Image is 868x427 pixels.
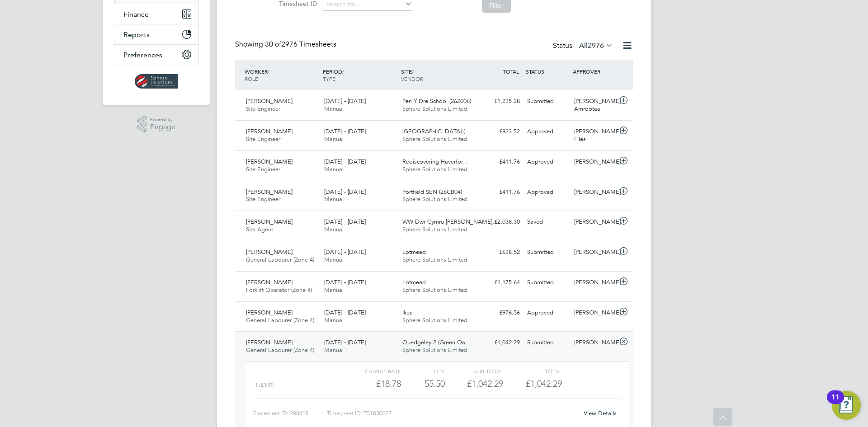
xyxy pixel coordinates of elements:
[524,63,571,80] div: STATUS
[246,248,292,256] span: [PERSON_NAME]
[324,195,344,203] span: Manual
[584,409,617,417] a: View Details
[123,10,149,19] span: Finance
[246,316,314,324] span: General Labourer (Zone 4)
[524,185,571,200] div: Approved
[343,366,401,376] div: Charge rate
[402,346,467,354] span: Sphere Solutions Limited
[246,127,292,135] span: [PERSON_NAME]
[246,225,273,233] span: Site Agent
[571,124,618,147] div: [PERSON_NAME] Files
[402,105,467,113] span: Sphere Solutions Limited
[402,316,467,324] span: Sphere Solutions Limited
[571,305,618,320] div: [PERSON_NAME]
[402,135,467,143] span: Sphere Solutions Limited
[323,75,335,82] span: TYPE
[246,105,280,113] span: Site Engineer
[402,278,426,286] span: Lotmead
[571,94,618,117] div: [PERSON_NAME] Amrootaa
[324,316,344,324] span: Manual
[342,68,344,75] span: /
[402,165,467,173] span: Sphere Solutions Limited
[246,338,292,346] span: [PERSON_NAME]
[324,248,366,256] span: [DATE] - [DATE]
[402,286,467,294] span: Sphere Solutions Limited
[253,406,327,421] div: Placement ID: 288428
[324,309,366,316] span: [DATE] - [DATE]
[114,24,198,44] button: Reports
[246,278,292,286] span: [PERSON_NAME]
[246,218,292,225] span: [PERSON_NAME]
[401,376,445,391] div: 55.50
[114,74,199,89] a: Go to home page
[402,225,467,233] span: Sphere Solutions Limited
[402,127,471,135] span: [GEOGRAPHIC_DATA] (…
[476,245,524,260] div: £638.52
[324,218,366,225] span: [DATE] - [DATE]
[114,45,198,65] button: Preferences
[402,195,467,203] span: Sphere Solutions Limited
[114,4,198,24] button: Finance
[401,75,423,82] span: VENDOR
[246,286,312,294] span: Forklift Operator (Zone 4)
[246,309,292,316] span: [PERSON_NAME]
[524,245,571,260] div: Submitted
[268,68,269,75] span: /
[324,225,344,233] span: Manual
[324,135,344,143] span: Manual
[476,185,524,200] div: £411.76
[123,30,150,39] span: Reports
[255,382,274,388] span: 1 (£/HR)
[476,124,524,139] div: £823.52
[324,127,366,135] span: [DATE] - [DATE]
[324,256,344,263] span: Manual
[571,245,618,260] div: [PERSON_NAME]
[553,40,615,52] div: Status
[832,391,861,420] button: Open Resource Center, 11 new notifications
[476,275,524,290] div: £1,175.64
[246,256,314,263] span: General Labourer (Zone 4)
[503,366,561,376] div: Total
[588,41,604,50] span: 2976
[476,335,524,350] div: £1,042.29
[135,74,179,89] img: spheresolutions-logo-retina.png
[476,94,524,109] div: £1,235.28
[327,406,578,421] div: Timesheet ID: TS1830027
[246,188,292,196] span: [PERSON_NAME]
[324,338,366,346] span: [DATE] - [DATE]
[476,305,524,320] div: £976.56
[150,123,175,131] span: Engage
[524,275,571,290] div: Submitted
[150,116,175,123] span: Powered by
[503,68,519,75] span: TOTAL
[246,165,280,173] span: Site Engineer
[831,397,840,409] div: 11
[324,286,344,294] span: Manual
[402,338,471,346] span: Quedgeley 2 (Green Oa…
[324,346,344,354] span: Manual
[265,40,281,49] span: 30 of
[571,215,618,230] div: [PERSON_NAME]
[246,158,292,165] span: [PERSON_NAME]
[571,275,618,290] div: [PERSON_NAME]
[401,366,445,376] div: QTY
[246,97,292,105] span: [PERSON_NAME]
[526,378,562,389] span: £1,042.29
[343,376,401,391] div: £18.78
[571,63,618,80] div: APPROVER
[524,124,571,139] div: Approved
[324,158,366,165] span: [DATE] - [DATE]
[445,376,503,391] div: £1,042.29
[324,105,344,113] span: Manual
[571,335,618,350] div: [PERSON_NAME]
[476,215,524,230] div: £2,038.30
[402,256,467,263] span: Sphere Solutions Limited
[265,40,336,49] span: 2976 Timesheets
[402,158,469,165] span: Rediscovering Haverfor…
[579,41,613,50] label: All
[137,116,176,133] a: Powered byEngage
[402,97,471,105] span: Pen Y Dre School (26Z006)
[123,51,162,59] span: Preferences
[399,63,477,87] div: SITE
[321,63,399,87] div: PERIOD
